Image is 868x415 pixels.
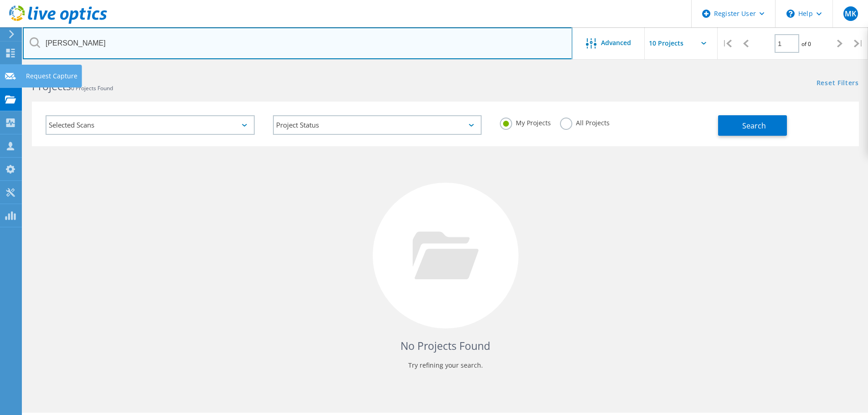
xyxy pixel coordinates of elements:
[817,80,859,87] a: Reset Filters
[26,73,77,79] div: Request Capture
[849,27,868,60] div: |
[46,115,255,135] div: Selected Scans
[41,338,850,354] h4: No Projects Found
[500,118,551,126] label: My Projects
[71,84,113,92] span: 0 Projects Found
[718,115,787,136] button: Search
[601,40,631,46] span: Advanced
[845,10,856,17] span: MK
[786,10,795,18] svg: \n
[718,27,736,60] div: |
[801,40,811,48] span: of 0
[23,27,572,59] input: Search projects by name, owner, ID, company, etc
[742,121,766,131] span: Search
[9,19,107,26] a: Live Optics Dashboard
[560,118,610,126] label: All Projects
[41,358,850,373] p: Try refining your search.
[273,115,482,135] div: Project Status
